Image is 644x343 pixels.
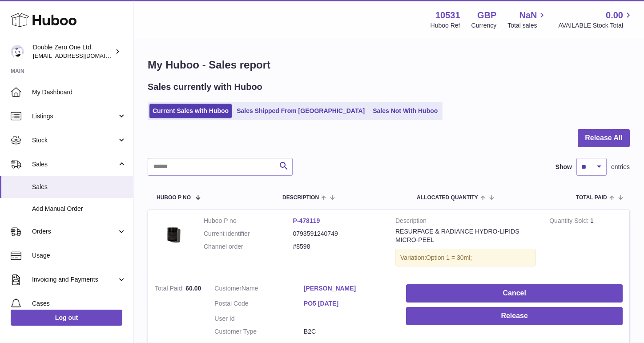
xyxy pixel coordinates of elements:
[435,9,460,21] strong: 10531
[214,299,304,310] dt: Postal Code
[519,9,537,21] span: NaN
[558,21,633,30] span: AVAILABLE Stock Total
[149,104,232,118] a: Current Sales with Huboo
[578,129,630,147] button: Release All
[32,88,126,97] span: My Dashboard
[214,284,304,295] dt: Name
[233,104,368,118] a: Sales Shipped From [GEOGRAPHIC_DATA]
[204,217,293,225] dt: Huboo P no
[293,230,382,238] dd: 0793591240749
[155,285,185,294] strong: Total Paid
[185,285,201,292] span: 60.00
[32,227,117,236] span: Orders
[293,217,320,224] a: P-478119
[507,21,547,30] span: Total sales
[293,242,382,251] dd: #8598
[157,195,191,201] span: Huboo P no
[395,217,536,227] strong: Description
[406,284,623,303] button: Cancel
[214,285,241,292] span: Customer
[32,112,117,121] span: Listings
[304,284,393,293] a: [PERSON_NAME]
[33,52,131,59] span: [EMAIL_ADDRESS][DOMAIN_NAME]
[11,310,122,326] a: Log out
[555,163,572,171] label: Show
[32,183,126,191] span: Sales
[576,195,607,201] span: Total paid
[214,327,304,336] dt: Customer Type
[204,230,293,238] dt: Current identifier
[426,254,472,261] span: Option 1 = 30ml;
[477,9,496,21] strong: GBP
[471,21,497,30] div: Currency
[155,217,190,252] img: 105311660211707.jpg
[282,195,319,201] span: Description
[32,251,126,260] span: Usage
[32,136,117,145] span: Stock
[32,275,117,284] span: Invoicing and Payments
[11,45,24,58] img: hello@001skincare.com
[32,299,126,308] span: Cases
[204,242,293,251] dt: Channel order
[431,21,460,30] div: Huboo Ref
[304,299,393,308] a: PO5 [DATE]
[558,9,633,30] a: 0.00 AVAILABLE Stock Total
[370,104,441,118] a: Sales Not With Huboo
[148,58,630,72] h1: My Huboo - Sales report
[32,205,126,213] span: Add Manual Order
[304,327,393,336] dd: B2C
[543,210,629,278] td: 1
[611,163,630,171] span: entries
[214,315,304,323] dt: User Id
[549,217,590,226] strong: Quantity Sold
[417,195,478,201] span: ALLOCATED Quantity
[148,81,262,93] h2: Sales currently with Huboo
[507,9,547,30] a: NaN Total sales
[395,249,536,267] div: Variation:
[606,9,623,21] span: 0.00
[395,227,536,244] div: RESURFACE & RADIANCE HYDRO-LIPIDS MICRO-PEEL
[406,307,623,325] button: Release
[32,160,117,169] span: Sales
[33,43,113,60] div: Double Zero One Ltd.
